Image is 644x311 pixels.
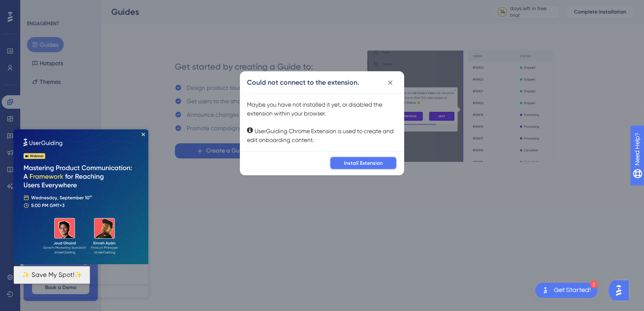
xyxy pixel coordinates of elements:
[540,285,550,295] img: launcher-image-alternative-text
[247,100,397,145] div: Maybe you have not installed it yet, or disabled the extension within your browser. UserGuiding C...
[590,281,598,288] div: 2
[554,286,591,295] div: Get Started!
[20,2,53,12] span: Need Help?
[247,78,359,88] h2: Could not connect to the extension.
[344,160,383,166] span: Install Extension
[128,3,131,7] div: Close Preview
[609,278,634,303] iframe: UserGuiding AI Assistant Launcher
[535,283,598,298] div: Open Get Started! checklist, remaining modules: 2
